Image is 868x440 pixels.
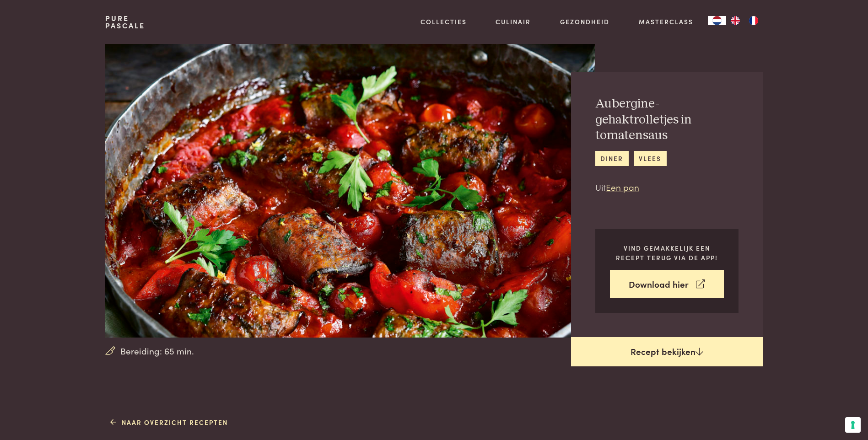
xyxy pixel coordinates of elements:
p: Vind gemakkelijk een recept terug via de app! [610,243,724,262]
a: Gezondheid [560,17,609,27]
a: Culinair [496,17,531,27]
a: FR [744,16,763,25]
h2: Aubergine-gehaktrolletjes in tomatensaus [595,96,739,144]
a: Naar overzicht recepten [110,418,228,427]
a: Masterclass [639,17,693,27]
a: diner [595,151,629,166]
a: NL [708,16,726,25]
button: Uw voorkeuren voor toestemming voor trackingtechnologieën [845,417,861,433]
a: vlees [634,151,667,166]
a: Collecties [421,17,467,27]
a: Download hier [610,270,724,299]
div: Language [708,16,726,25]
a: EN [726,16,744,25]
aside: Language selected: Nederlands [708,16,763,25]
p: Uit [595,181,739,194]
a: Recept bekijken [571,337,763,366]
img: Aubergine-gehaktrolletjes in tomatensaus [105,44,594,338]
ul: Language list [726,16,763,25]
a: PurePascale [105,15,145,29]
span: Bereiding: 65 min. [120,344,194,358]
a: Een pan [606,181,639,193]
